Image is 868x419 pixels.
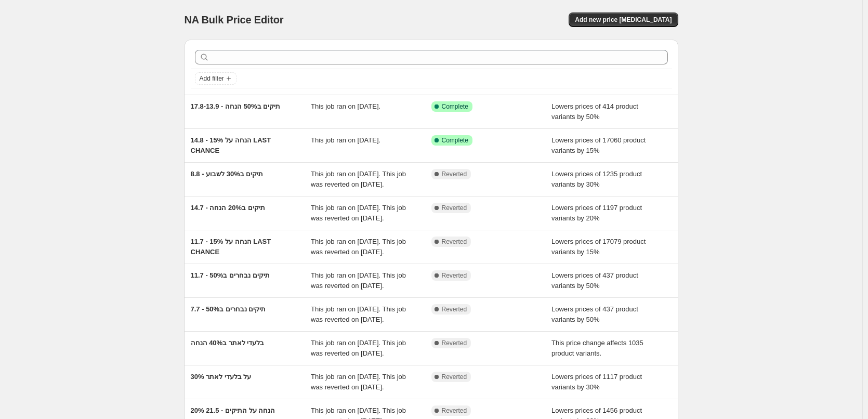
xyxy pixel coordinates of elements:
[191,238,271,256] span: 11.7 - 15% הנחה על LAST CHANCE
[191,305,266,313] span: 7.7 - תיקים נבחרים ב50%
[311,102,380,110] span: This job ran on [DATE].
[311,170,406,188] span: This job ran on [DATE]. This job was reverted on [DATE].
[551,170,642,188] span: Lowers prices of 1235 product variants by 30%
[311,339,406,357] span: This job ran on [DATE]. This job was reverted on [DATE].
[442,271,467,280] span: Reverted
[551,136,646,154] span: Lowers prices of 17060 product variants by 15%
[191,102,281,110] span: 17.8-13.9 - תיקים ב50% הנחה
[551,204,642,222] span: Lowers prices of 1197 product variants by 20%
[442,407,467,415] span: Reverted
[551,102,638,121] span: Lowers prices of 414 product variants by 50%
[442,339,467,347] span: Reverted
[311,136,380,144] span: This job ran on [DATE].
[442,170,467,178] span: Reverted
[191,271,270,279] span: 11.7 - תיקים נבחרים ב50%
[442,305,467,313] span: Reverted
[551,238,646,256] span: Lowers prices of 17079 product variants by 15%
[551,305,638,323] span: Lowers prices of 437 product variants by 50%
[575,16,672,24] span: Add new price [MEDICAL_DATA]
[442,136,468,145] span: Complete
[191,136,271,154] span: 14.8 - 15% הנחה על LAST CHANCE
[442,102,468,111] span: Complete
[442,238,467,246] span: Reverted
[200,74,224,83] span: Add filter
[191,339,265,347] span: בלעדי לאתר ב40% הנחה
[311,271,406,290] span: This job ran on [DATE]. This job was reverted on [DATE].
[311,373,406,391] span: This job ran on [DATE]. This job was reverted on [DATE].
[569,12,678,27] button: Add new price [MEDICAL_DATA]
[311,204,406,222] span: This job ran on [DATE]. This job was reverted on [DATE].
[191,204,265,212] span: 14.7 - תיקים ב20% הנחה
[551,373,642,391] span: Lowers prices of 1117 product variants by 30%
[442,204,467,212] span: Reverted
[311,238,406,256] span: This job ran on [DATE]. This job was reverted on [DATE].
[442,373,467,381] span: Reverted
[551,271,638,290] span: Lowers prices of 437 product variants by 50%
[185,14,284,25] span: NA Bulk Price Editor
[191,170,264,178] span: 8.8 - תיקים ב30% לשבוע
[191,407,275,414] span: 20% הנחה על התיקים - 21.5
[311,305,406,323] span: This job ran on [DATE]. This job was reverted on [DATE].
[551,339,643,357] span: This price change affects 1035 product variants.
[195,72,236,85] button: Add filter
[191,373,252,381] span: 30% על בלעדי לאתר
